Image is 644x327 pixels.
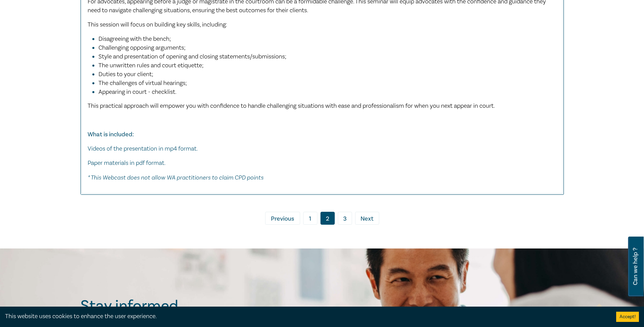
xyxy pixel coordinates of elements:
[88,102,495,110] span: This practical approach will empower you with confidence to handle challenging situations with ea...
[88,159,557,168] p: Paper materials in pdf format.
[338,212,352,225] a: 3
[88,144,557,153] p: Videos of the presentation in mp4 format.
[88,131,134,138] strong: What is included:
[320,212,335,225] a: 2
[88,21,227,29] span: This session will focus on building key skills, including:
[361,214,373,223] span: Next
[98,53,287,61] span: Style and presentation of opening and closing statements/submissions;
[98,62,204,69] span: The unwritten rules and court etiquette;
[616,312,639,322] button: Accept cookies
[303,212,317,225] a: 1
[355,212,379,225] a: Next
[98,79,187,87] span: The challenges of virtual hearings;
[271,214,294,223] span: Previous
[98,88,177,96] span: Appearing in court - checklist.
[98,35,171,43] span: Disagreeing with the bench;
[80,297,241,315] h2: Stay informed.
[88,174,263,181] em: * This Webcast does not allow WA practitioners to claim CPD points
[98,70,153,78] span: Duties to your client;
[5,312,606,321] div: This website uses cookies to enhance the user experience.
[265,212,300,225] a: Previous
[98,44,186,52] span: Challenging opposing arguments;
[632,241,639,292] span: Can we help ?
